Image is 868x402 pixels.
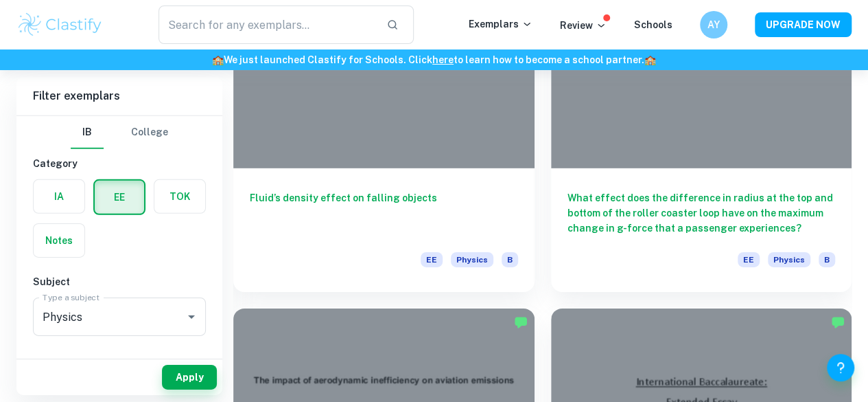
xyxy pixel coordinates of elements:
button: Apply [162,365,217,390]
button: TOK [154,180,205,213]
button: Notes [34,224,84,257]
h6: Subject [33,274,206,289]
button: AY [700,11,727,38]
button: IB [71,116,104,149]
p: Exemplars [469,16,532,32]
h6: Category [33,156,206,171]
input: Search for any exemplars... [159,5,375,44]
a: here [432,54,454,65]
a: Schools [634,19,672,30]
h6: We just launched Clastify for Schools. Click to learn how to become a school partner. [3,52,865,67]
button: College [131,116,168,149]
span: B [502,252,518,267]
button: IA [34,180,84,213]
span: Physics [451,252,493,267]
label: Type a subject [43,291,99,303]
span: Physics [768,252,810,267]
img: Clastify logo [16,11,104,38]
span: EE [738,252,760,267]
h6: Filter exemplars [16,77,222,115]
button: EE [95,181,144,214]
span: 🏫 [212,54,224,65]
span: EE [421,252,443,267]
h6: What effect does the difference in radius at the top and bottom of the roller coaster loop have o... [567,190,836,236]
p: Review [560,18,607,33]
img: Marked [514,315,528,329]
span: 🏫 [644,54,656,65]
button: Open [182,307,201,326]
button: Help and Feedback [827,354,854,381]
img: Marked [831,315,845,329]
h6: Fluid’s density effect on falling objects [250,190,518,236]
h6: AY [706,17,722,32]
span: B [819,252,835,267]
div: Filter type choice [71,116,168,149]
button: UPGRADE NOW [755,12,852,37]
